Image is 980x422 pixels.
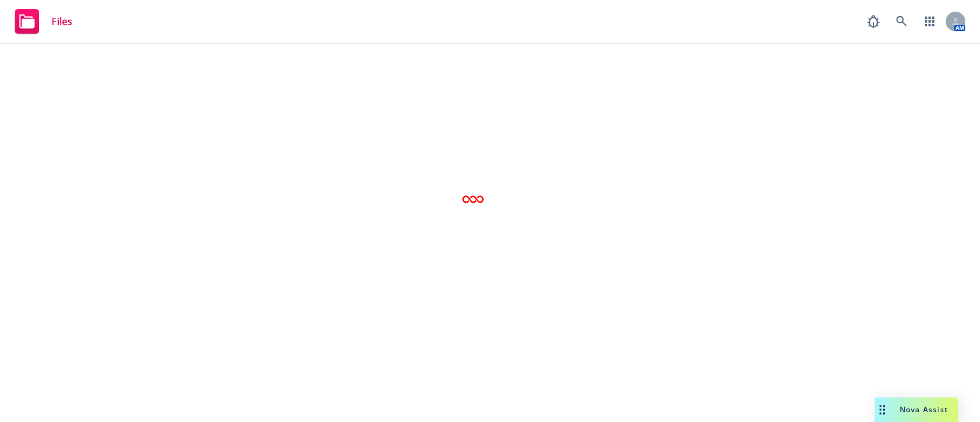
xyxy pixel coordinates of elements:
button: Nova Assist [875,398,958,422]
span: Nova Assist [900,404,948,415]
a: Search [889,9,914,34]
a: Switch app [918,9,942,34]
a: Report a Bug [861,9,886,34]
span: Files [51,17,72,26]
div: Drag to move [875,398,890,422]
a: Files [10,4,77,39]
